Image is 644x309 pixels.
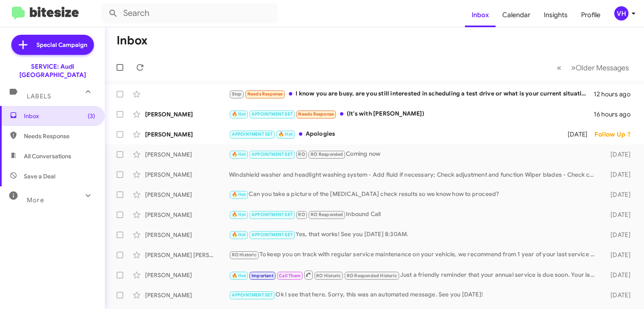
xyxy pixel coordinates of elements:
div: [DATE] [600,291,637,299]
div: [PERSON_NAME] [145,211,229,219]
span: RO Responded [311,152,343,157]
span: Save a Deal [24,172,55,180]
span: APPOINTMENT SET [252,232,293,237]
div: [PERSON_NAME] [145,231,229,239]
span: (3) [88,112,95,120]
span: APPOINTMENT SET [252,111,293,117]
div: 16 hours ago [594,110,637,118]
div: [PERSON_NAME] [145,110,229,118]
div: Inbound Call [229,210,600,219]
div: [PERSON_NAME] [145,191,229,199]
div: Follow Up ? [595,130,637,139]
span: RO Responded Historic [347,273,397,278]
span: More [27,196,44,204]
span: APPOINTMENT SET [252,152,293,157]
span: APPOINTMENT SET [232,292,273,298]
div: [DATE] [600,170,637,179]
div: Can you take a picture of the [MEDICAL_DATA] check results so we know how to proceed? [229,190,600,199]
div: To keep you on track with regular service maintenance on your vehicle, we recommend from 1 year o... [229,250,600,260]
span: Special Campaign [36,41,87,49]
div: Windshield washer and headlight washing system - Add fluid if necessary; Check adjustment and fun... [229,170,600,179]
span: Inbox [24,112,95,120]
span: Needs Response [298,111,334,117]
button: VH [607,6,635,21]
span: « [557,62,561,73]
div: [PERSON_NAME] [145,170,229,179]
div: [DATE] [600,191,637,199]
span: Needs Response [247,91,283,97]
div: [DATE] [600,231,637,239]
div: Apologies [229,129,560,139]
div: Ok I see that here. Sorry, this was an automated message. See you [DATE]! [229,290,600,300]
div: [DATE] [600,251,637,259]
div: Just a friendly reminder that your annual service is due soon. Your last service was on [DATE]. I... [229,270,600,280]
div: (It's with [PERSON_NAME]) [229,109,594,119]
span: Important [252,273,273,278]
span: 🔥 Hot [232,152,246,157]
a: Insights [537,3,574,27]
button: Previous [552,59,566,76]
span: RO Historic [232,252,257,257]
nav: Page navigation example [552,59,634,76]
div: [DATE] [560,130,594,139]
span: APPOINTMENT SET [232,131,273,137]
span: 🔥 Hot [232,111,246,117]
div: Yes, that works! See you [DATE] 8:30AM. [229,230,600,239]
div: [DATE] [600,271,637,279]
span: 🔥 Hot [232,232,246,237]
span: » [571,62,576,73]
button: Next [566,59,634,76]
span: RO Historic [316,273,341,278]
span: 🔥 Hot [232,212,246,217]
a: Special Campaign [11,35,94,55]
span: All Conversations [24,152,71,160]
span: RO Responded [311,212,343,217]
div: Coming now [229,149,600,159]
h1: Inbox [117,34,148,47]
div: [PERSON_NAME] [145,291,229,299]
span: Stop [232,91,242,97]
div: [DATE] [600,150,637,159]
a: Calendar [496,3,537,27]
div: [PERSON_NAME] [145,271,229,279]
span: RO [298,212,305,217]
a: Profile [574,3,607,27]
a: Inbox [465,3,496,27]
span: 🔥 Hot [232,273,246,278]
div: 12 hours ago [594,90,637,98]
span: 🔥 Hot [278,131,293,137]
span: APPOINTMENT SET [252,212,293,217]
div: I know you are busy, are you still interested in scheduling a test drive or what is your current ... [229,89,594,99]
input: Search [101,3,278,23]
span: RO [298,152,305,157]
div: [DATE] [600,211,637,219]
span: Call Them [279,273,301,278]
span: Needs Response [24,132,95,140]
div: [PERSON_NAME] [145,130,229,139]
span: Labels [27,93,51,100]
div: VH [614,6,628,21]
span: Older Messages [576,63,629,72]
div: [PERSON_NAME] [PERSON_NAME] [145,251,229,259]
div: [PERSON_NAME] [145,150,229,159]
span: 🔥 Hot [232,192,246,197]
